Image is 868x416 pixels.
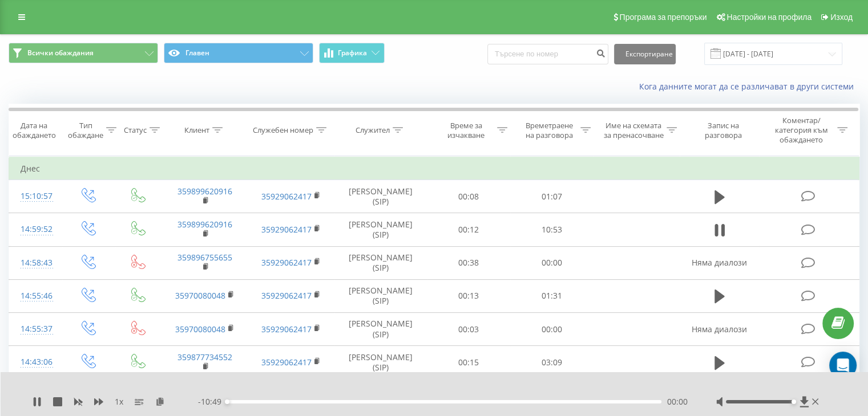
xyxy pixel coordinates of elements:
[830,13,853,22] span: Изход
[21,218,51,240] div: 14:59:52
[614,44,676,64] button: Експортиране
[510,180,593,213] td: 01:07
[829,352,857,379] div: Open Intercom Messenger
[18,18,27,27] img: logo_orange.svg
[114,66,123,75] img: tab_keywords_by_traffic_grey.svg
[334,346,427,379] td: [PERSON_NAME] (SIP)
[253,125,313,135] div: Служебен номер
[18,30,27,39] img: website_grey.svg
[334,213,427,246] td: [PERSON_NAME] (SIP)
[198,396,227,407] span: - 10:49
[177,252,232,263] a: 359896755655
[427,346,510,379] td: 00:15
[43,67,102,75] div: Domain Overview
[639,81,859,92] a: Кога данните могат да се различават в други системи
[9,43,158,63] button: Всички обаждания
[184,125,209,135] div: Клиент
[319,43,385,63] button: Графика
[21,252,51,274] div: 14:58:43
[261,257,312,268] a: 35929062417
[334,279,427,312] td: [PERSON_NAME] (SIP)
[510,346,593,379] td: 03:09
[261,224,312,235] a: 35929062417
[21,351,51,373] div: 14:43:06
[9,157,859,180] td: Днес
[27,48,94,58] span: Всички обаждания
[21,318,51,340] div: 14:55:37
[177,352,232,362] a: 359877734552
[338,49,367,57] span: Графика
[175,324,225,335] a: 35970080048
[667,396,688,407] span: 00:00
[487,44,608,64] input: Търсене по номер
[768,116,834,145] div: Коментар/категория към обаждането
[356,125,390,135] div: Служител
[427,279,510,312] td: 00:13
[9,121,59,140] div: Дата на обаждането
[427,213,510,246] td: 00:12
[177,219,232,230] a: 359899620916
[21,285,51,307] div: 14:55:46
[68,121,103,140] div: Тип обаждане
[261,324,312,335] a: 35929062417
[115,396,123,407] span: 1 x
[175,290,225,301] a: 35970080048
[619,13,706,22] span: Програма за препоръки
[791,399,796,404] div: Accessibility label
[21,185,51,207] div: 15:10:57
[438,121,495,140] div: Време за изчакване
[520,121,578,140] div: Времетраене на разговора
[427,180,510,213] td: 00:08
[427,246,510,279] td: 00:38
[334,180,427,213] td: [PERSON_NAME] (SIP)
[692,257,747,268] span: Няма диалози
[177,186,232,197] a: 359899620916
[225,399,229,404] div: Accessibility label
[261,191,312,202] a: 35929062417
[604,121,664,140] div: Име на схемата за пренасочване
[510,279,593,312] td: 01:31
[692,324,747,335] span: Няма диалози
[510,213,593,246] td: 10:53
[32,18,56,27] div: v 4.0.25
[30,30,126,39] div: Domain: [DOMAIN_NAME]
[31,66,40,75] img: tab_domain_overview_orange.svg
[427,313,510,346] td: 00:03
[510,246,593,279] td: 00:00
[334,246,427,279] td: [PERSON_NAME] (SIP)
[124,125,147,135] div: Статус
[261,290,312,301] a: 35929062417
[726,13,812,22] span: Настройки на профила
[126,67,192,75] div: Keywords by Traffic
[510,313,593,346] td: 00:00
[261,357,312,368] a: 35929062417
[690,121,757,140] div: Запис на разговора
[164,43,313,63] button: Главен
[334,313,427,346] td: [PERSON_NAME] (SIP)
